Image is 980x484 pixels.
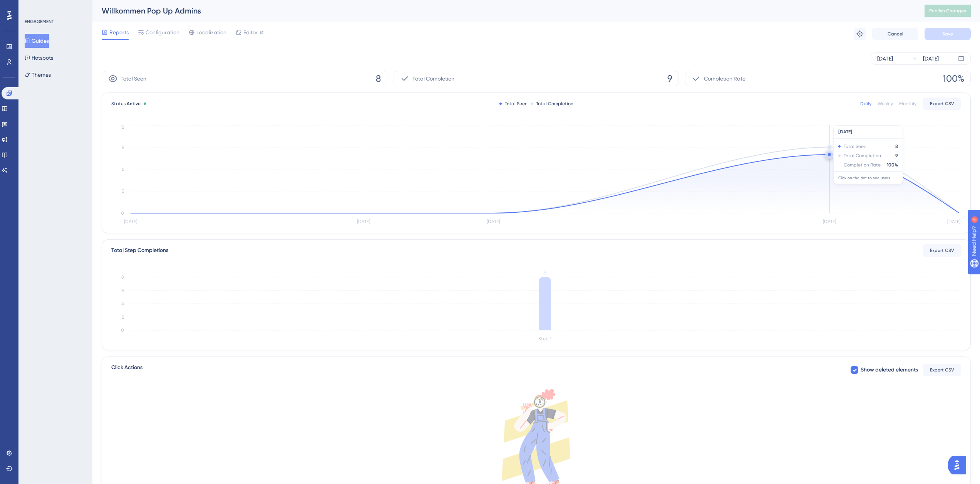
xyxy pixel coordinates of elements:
[878,101,893,107] div: Weekly
[122,288,124,293] tspan: 6
[376,72,381,85] span: 8
[667,72,672,85] span: 9
[930,247,954,254] span: Export CSV
[860,101,871,107] div: Daily
[127,101,141,106] span: Active
[122,166,124,172] tspan: 6
[122,314,124,320] tspan: 2
[111,363,142,377] span: Click Actions
[25,51,53,65] button: Hotspots
[942,31,953,37] span: Save
[124,219,137,224] tspan: [DATE]
[923,244,961,257] button: Export CSV
[531,101,573,107] div: Total Completion
[54,4,56,10] div: 4
[120,124,124,130] tspan: 12
[121,274,124,280] tspan: 8
[121,74,146,83] span: Total Seen
[925,5,971,17] button: Publish Changes
[111,101,141,107] span: Status:
[243,28,258,37] span: Editor
[25,68,51,82] button: Themes
[146,28,179,37] span: Configuration
[930,101,954,107] span: Export CSV
[888,31,903,37] span: Cancel
[877,54,893,63] div: [DATE]
[704,74,745,83] span: Completion Rate
[923,97,961,110] button: Export CSV
[930,367,954,373] span: Export CSV
[25,34,49,48] button: Guides
[111,246,168,255] div: Total Step Completions
[25,18,54,25] div: ENGAGEMENT
[538,336,551,341] tspan: Step 1
[823,219,836,224] tspan: [DATE]
[102,5,905,16] div: Willkommen Pop Up Admins
[872,28,918,40] button: Cancel
[899,101,916,107] div: Monthly
[943,72,964,85] span: 100%
[121,301,124,306] tspan: 4
[122,188,124,194] tspan: 3
[121,210,124,216] tspan: 0
[412,74,454,83] span: Total Completion
[18,2,48,11] span: Need Help?
[357,219,370,224] tspan: [DATE]
[947,219,960,224] tspan: [DATE]
[929,8,966,14] span: Publish Changes
[543,269,547,277] tspan: 8
[923,54,939,63] div: [DATE]
[948,454,971,477] iframe: UserGuiding AI Assistant Launcher
[487,219,500,224] tspan: [DATE]
[121,328,124,333] tspan: 0
[861,365,918,375] span: Show deleted elements
[122,145,124,150] tspan: 9
[109,28,129,37] span: Reports
[925,28,971,40] button: Save
[923,364,961,376] button: Export CSV
[499,101,528,107] div: Total Seen
[196,28,226,37] span: Localization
